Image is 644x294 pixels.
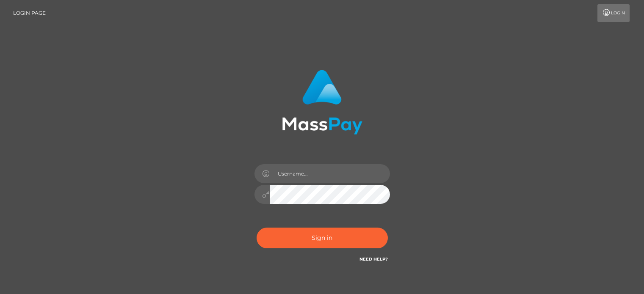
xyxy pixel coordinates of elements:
[597,4,630,22] a: Login
[282,70,362,135] img: MassPay Login
[359,256,388,262] a: Need Help?
[270,164,390,183] input: Username...
[13,4,46,22] a: Login Page
[257,228,388,248] button: Sign in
